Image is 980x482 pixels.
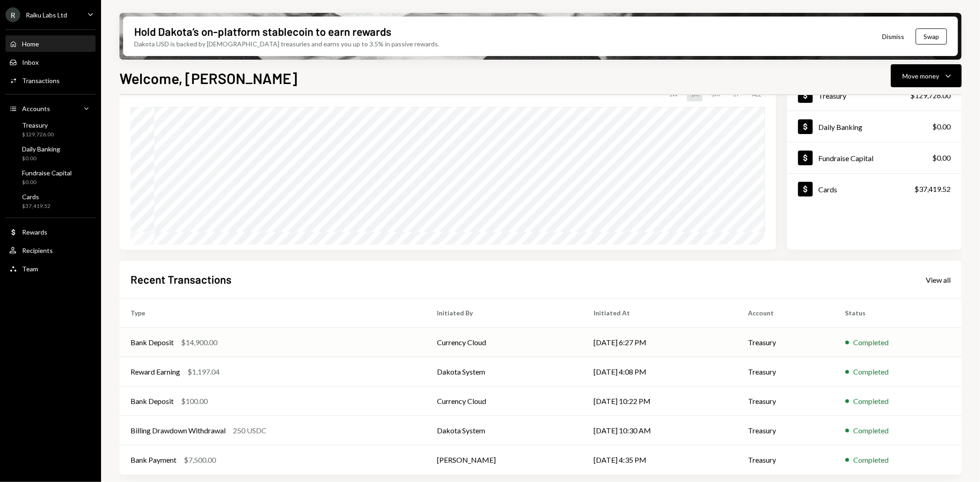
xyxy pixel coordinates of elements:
div: $0.00 [22,155,60,163]
a: Transactions [6,72,96,89]
div: Daily Banking [22,145,60,153]
div: Bank Payment [130,454,176,465]
td: [DATE] 10:22 PM [583,387,737,416]
td: Dakota System [426,357,583,387]
th: Status [834,298,962,328]
div: Completed [854,366,889,377]
div: Completed [854,337,889,348]
td: Dakota System [426,416,583,445]
div: View all [926,275,951,285]
div: $100.00 [181,396,208,407]
div: Daily Banking [818,123,862,131]
div: Transactions [22,77,60,84]
a: Cards$37,419.52 [787,174,962,204]
td: [DATE] 10:30 AM [583,416,737,445]
button: Swap [916,28,947,45]
div: Completed [854,454,889,465]
td: [DATE] 4:08 PM [583,357,737,387]
a: Daily Banking$0.00 [6,142,96,164]
div: $1,197.04 [187,366,220,377]
a: Treasury$129,726.00 [6,118,96,140]
div: Cards [22,193,51,201]
div: $14,900.00 [181,337,217,348]
div: Bank Deposit [130,337,174,348]
a: Recipients [6,242,96,258]
a: View all [926,275,951,285]
div: Fundraise Capital [818,154,873,163]
a: Cards$37,419.52 [6,190,96,212]
button: Move money [891,64,962,87]
td: Currency Cloud [426,328,583,357]
button: Dismiss [871,26,916,47]
div: $37,419.52 [914,184,951,195]
td: Treasury [737,328,834,357]
div: R [6,7,20,22]
div: Team [22,265,38,273]
div: $0.00 [932,152,951,163]
td: Treasury [737,357,834,387]
a: Fundraise Capital$0.00 [6,166,96,188]
div: Raiku Labs Ltd [26,11,67,19]
th: Initiated At [583,298,737,328]
div: Hold Dakota’s on-platform stablecoin to earn rewards [134,24,391,39]
td: Treasury [737,387,834,416]
td: [DATE] 4:35 PM [583,445,737,475]
a: Team [6,260,96,277]
h1: Welcome, [PERSON_NAME] [119,69,297,87]
div: Treasury [818,91,846,100]
div: $7,500.00 [184,454,216,465]
th: Account [737,298,834,328]
a: Rewards [6,224,96,240]
div: Rewards [22,228,47,236]
th: Initiated By [426,298,583,328]
div: Home [22,40,39,48]
a: Inbox [6,54,96,70]
div: Cards [818,185,837,194]
a: Treasury$129,726.00 [787,80,962,111]
div: Move money [902,71,939,81]
div: Recipients [22,247,53,254]
td: [DATE] 6:27 PM [583,328,737,357]
div: Bank Deposit [130,396,174,407]
th: Type [119,298,426,328]
td: Treasury [737,416,834,445]
h2: Recent Transactions [130,272,232,287]
div: Inbox [22,58,39,66]
div: Treasury [22,121,54,129]
div: Billing Drawdown Withdrawal [130,425,226,436]
div: Reward Earning [130,366,180,377]
div: Completed [854,425,889,436]
a: Fundraise Capital$0.00 [787,142,962,173]
div: Completed [854,396,889,407]
div: $37,419.52 [22,202,51,210]
td: [PERSON_NAME] [426,445,583,475]
div: $0.00 [22,179,72,186]
a: Daily Banking$0.00 [787,111,962,142]
a: Accounts [6,100,96,117]
div: $0.00 [932,121,951,132]
div: Accounts [22,105,50,112]
div: $129,726.00 [22,131,54,139]
div: $129,726.00 [910,90,951,101]
td: Currency Cloud [426,387,583,416]
div: Fundraise Capital [22,169,72,177]
a: Home [6,35,96,52]
div: 250 USDC [233,425,266,436]
div: Dakota USD is backed by [DEMOGRAPHIC_DATA] treasuries and earns you up to 3.5% in passive rewards. [134,39,439,49]
td: Treasury [737,445,834,475]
